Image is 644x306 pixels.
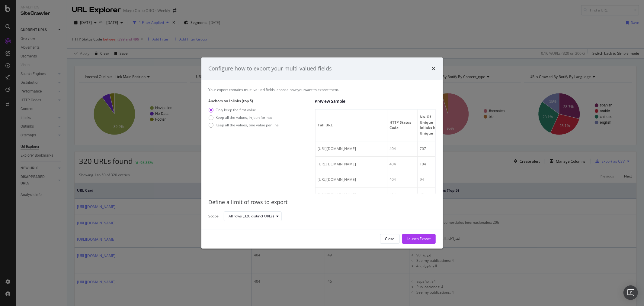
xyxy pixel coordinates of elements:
span: https://www.mayoclinic.org/ar/biographies [318,192,356,197]
td: 104 [418,157,448,172]
label: Scope [209,213,219,220]
span: No. of Unique Inlinks Nb Unique [420,114,444,136]
div: Keep all the values, in json format [216,115,272,120]
div: Define a limit of rows to export [209,198,436,206]
button: Close [380,234,400,244]
div: Keep all the values, in json format [209,115,279,120]
div: Keep all the values, one value per line [216,122,279,128]
div: Close [385,236,395,241]
td: 404 [387,187,418,203]
td: 404 [387,141,418,157]
td: 49 [418,187,448,203]
div: Only keep the first value [209,107,279,112]
td: 707 [418,141,448,157]
button: Launch Export [402,234,436,244]
div: Your export contains multi-valued fields, choose how you want to export them. [209,87,436,92]
div: Configure how to export your multi-valued fields [209,65,332,73]
span: https://www.mayoclinic.org/zh-- [318,146,356,151]
span: https://www.mayoclinic.org/es/departments-centers/international/international-business-collaborat... [318,161,356,167]
div: times [432,65,436,73]
div: Launch Export [407,236,431,241]
div: Preview Sample [315,98,436,104]
button: All rows (320 distinct URLs) [224,211,282,221]
label: Anchors on Inlinks (top 5) [209,98,310,103]
div: All rows (320 distinct URLs) [229,214,274,218]
td: 404 [387,172,418,187]
div: Open Intercom Messenger [623,285,638,300]
span: Full URL [318,122,383,128]
span: https://www.mayoclinic.org/ar/departments-centers/international/international-business-collaborat... [318,177,356,182]
td: 94 [418,172,448,187]
div: modal [201,57,443,249]
div: Only keep the first value [216,107,256,112]
span: HTTP Status Code [390,120,413,131]
td: 404 [387,157,418,172]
